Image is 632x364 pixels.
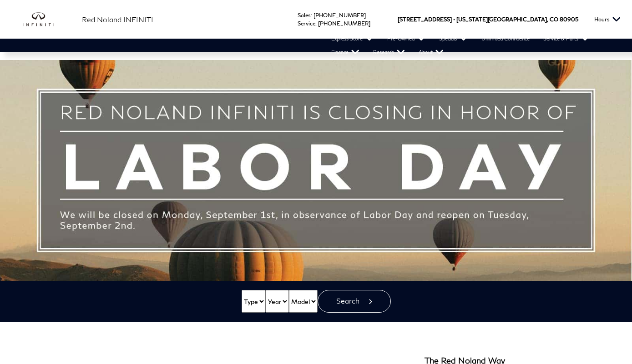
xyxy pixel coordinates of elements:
[313,12,366,19] a: [PHONE_NUMBER]
[23,12,68,27] a: infiniti
[324,32,380,45] a: Express Store
[298,20,315,27] span: Service
[82,14,153,25] a: Red Noland INFINITI
[324,45,366,59] a: Finance
[289,290,318,313] select: Vehicle Model
[82,15,153,24] span: Red Noland INFINITI
[311,12,312,19] span: :
[380,32,432,45] a: Pre-Owned
[432,32,475,45] a: Specials
[318,20,370,27] a: [PHONE_NUMBER]
[475,32,536,45] a: Unlimited Confidence
[242,290,266,313] select: Vehicle Type
[23,12,68,27] img: INFINITI
[315,20,317,27] span: :
[266,290,289,313] select: Vehicle Year
[412,45,450,59] a: About
[318,290,391,313] button: Search
[298,12,311,19] span: Sales
[536,32,596,45] a: Service & Parts
[398,16,578,23] a: [STREET_ADDRESS] • [US_STATE][GEOGRAPHIC_DATA], CO 80905
[366,45,412,59] a: Research
[9,32,632,59] nav: Main Navigation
